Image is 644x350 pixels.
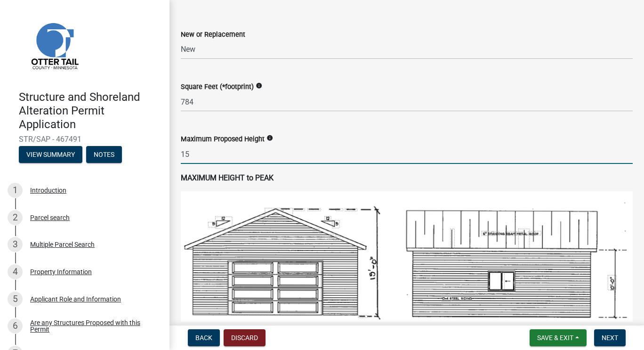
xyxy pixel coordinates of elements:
div: Property Information [30,269,92,275]
wm-modal-confirm: Summary [19,152,82,159]
span: Next [602,334,618,342]
i: info [266,135,273,141]
button: Notes [86,146,122,163]
div: 6 [8,318,23,334]
span: Back [195,334,212,342]
button: Discard [224,329,266,346]
button: Back [188,329,220,346]
label: Square Feet (*footprint) [181,84,254,90]
div: Parcel search [30,214,70,221]
h4: Structure and Shoreland Alteration Permit Application [19,90,162,131]
div: 5 [8,292,23,307]
div: 3 [8,237,23,252]
div: Introduction [30,187,66,194]
div: 2 [8,210,23,225]
button: View Summary [19,146,82,163]
span: STR/SAP - 467491 [19,135,151,144]
strong: MAXIMUM HEIGHT to PEAK [181,173,274,182]
img: Otter Tail County, Minnesota [19,10,89,81]
button: Save & Exit [530,329,587,346]
i: info [256,82,262,89]
button: Next [594,329,626,346]
div: Multiple Parcel Search [30,241,95,248]
wm-modal-confirm: Notes [86,152,122,159]
img: image_42e23c4b-ffdd-47ad-946e-070c62857ad5.png [181,191,633,325]
div: 1 [8,183,23,198]
div: Applicant Role and Information [30,296,121,302]
span: Save & Exit [537,334,573,342]
div: 4 [8,264,23,279]
label: New or Replacement [181,32,245,38]
label: Maximum Proposed Height [181,136,265,143]
div: Are any Structures Proposed with this Permit [30,319,154,333]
